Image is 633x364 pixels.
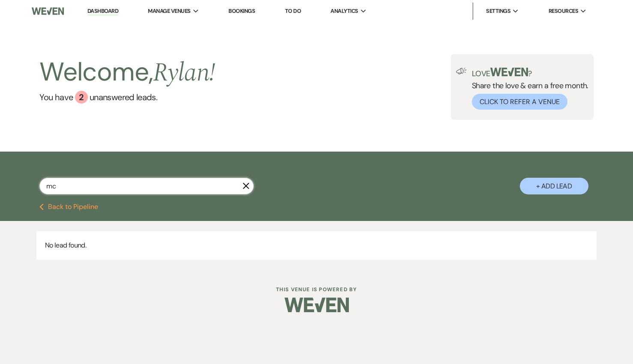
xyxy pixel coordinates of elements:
[490,68,528,76] img: weven-logo-green.svg
[153,53,215,92] span: Rylan !
[32,2,64,20] img: Weven Logo
[39,203,98,210] button: Back to Pipeline
[228,7,255,15] a: Bookings
[467,68,588,110] div: Share the love & earn a free month.
[486,7,510,15] span: Settings
[75,91,88,104] div: 2
[520,178,588,194] button: + Add Lead
[39,178,254,194] input: Search by name, event date, email address or phone number
[148,7,190,15] span: Manage Venues
[285,290,349,320] img: Weven Logo
[330,7,358,15] span: Analytics
[36,231,597,260] p: No lead found.
[285,7,301,15] a: To Do
[87,7,118,15] a: Dashboard
[472,94,567,110] button: Click to Refer a Venue
[39,91,215,104] a: You have 2 unanswered leads.
[456,68,467,75] img: loud-speaker-illustration.svg
[549,7,578,15] span: Resources
[39,54,215,91] h2: Welcome,
[472,68,588,78] p: Love ?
